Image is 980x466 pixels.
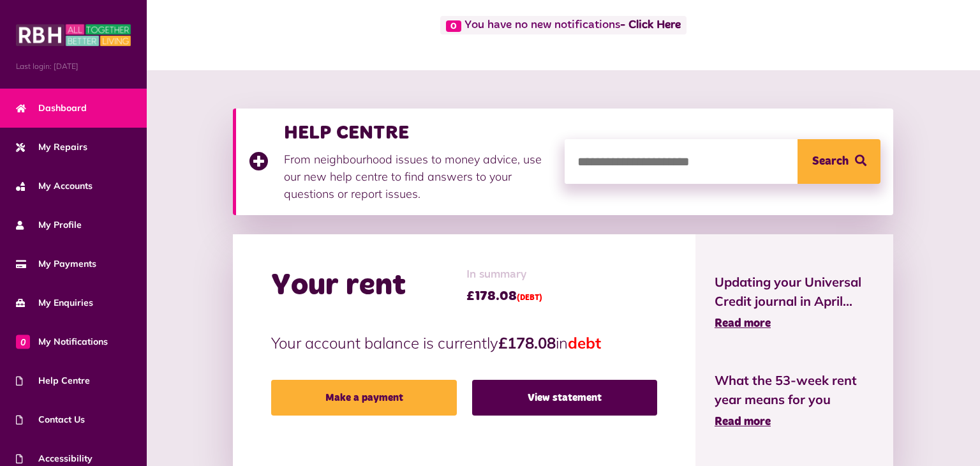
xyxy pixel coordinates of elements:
[16,101,87,115] span: Dashboard
[715,318,771,329] span: Read more
[16,374,90,387] span: Help Centre
[798,139,880,184] button: Search
[284,121,552,144] h3: HELP CENTRE
[715,416,771,428] span: Read more
[715,371,874,431] a: What the 53-week rent year means for you Read more
[715,273,874,333] a: Updating your Universal Credit journal in April... Read more
[812,139,849,184] span: Search
[16,296,93,310] span: My Enquiries
[466,287,542,306] span: £178.08
[715,273,874,311] span: Updating your Universal Credit journal in April...
[466,266,542,283] span: In summary
[16,334,30,349] span: 0
[284,151,552,202] p: From neighbourhood issues to money advice, use our new help centre to find answers to your questi...
[620,20,681,31] a: - Click Here
[498,333,556,352] strong: £178.08
[568,333,601,352] span: debt
[16,22,131,48] img: MyRBH
[472,380,657,416] a: View statement
[271,380,456,416] a: Make a payment
[16,257,96,271] span: My Payments
[16,179,93,193] span: My Accounts
[517,294,542,302] span: (DEBT)
[446,20,461,32] span: 0
[16,413,85,426] span: Contact Us
[271,331,657,354] p: Your account balance is currently in
[16,452,93,465] span: Accessibility
[715,371,874,409] span: What the 53-week rent year means for you
[16,140,87,154] span: My Repairs
[440,16,686,34] span: You have no new notifications
[16,218,82,232] span: My Profile
[16,335,108,349] span: My Notifications
[271,267,406,304] h2: Your rent
[16,61,131,72] span: Last login: [DATE]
